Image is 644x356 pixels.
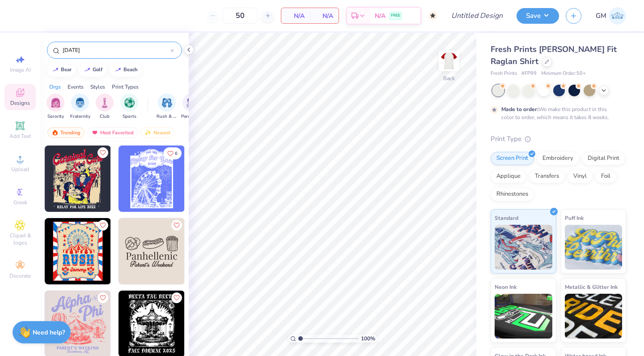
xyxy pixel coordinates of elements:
[175,151,178,156] span: 6
[110,218,177,284] img: a45cce18-9b4a-4650-93f2-987781b4858d
[112,83,139,91] div: Print Types
[568,170,593,183] div: Vinyl
[33,328,65,337] strong: Need help?
[114,67,122,73] img: trend_line.gif
[62,46,170,55] input: Try "Alpha"
[70,113,90,120] span: Fraternity
[181,94,202,120] button: filter button
[47,94,64,120] div: filter for Sorority
[491,188,534,201] div: Rhinestones
[96,94,114,120] button: filter button
[75,98,85,108] img: Fraternity Image
[157,113,177,120] span: Rush & Bid
[565,294,623,339] img: Metallic & Glitter Ink
[45,146,111,212] img: dd6829ce-e041-4ff7-b7d9-ac565d862add
[162,98,172,108] img: Rush & Bid Image
[110,63,142,77] button: beach
[70,94,90,120] div: filter for Fraternity
[287,11,305,21] span: N/A
[140,127,174,138] div: Newest
[10,99,30,107] span: Designs
[495,213,518,223] span: Standard
[110,146,177,212] img: 76adb008-77b3-43a4-8f81-fe06513f9ce4
[49,83,61,91] div: Orgs
[87,127,138,138] div: Most Favorited
[596,11,606,21] span: GM
[537,152,579,165] div: Embroidery
[529,170,565,183] div: Transfers
[491,44,617,67] span: Fresh Prints [PERSON_NAME] Fit Raglan Shirt
[13,199,27,206] span: Greek
[444,7,510,25] input: Untitled Design
[45,218,111,284] img: 04230df6-5881-4797-a3cf-148160fed7b1
[491,70,517,77] span: Fresh Prints
[223,8,258,24] input: – –
[124,98,135,108] img: Sports Image
[157,94,177,120] div: filter for Rush & Bid
[51,129,59,136] img: trending.gif
[171,292,182,303] button: Like
[9,272,31,279] span: Decorate
[96,94,114,120] div: filter for Club
[163,147,182,159] button: Like
[68,83,84,91] div: Events
[79,63,106,77] button: golf
[97,220,108,231] button: Like
[144,129,152,136] img: Newest.gif
[10,66,31,73] span: Image AI
[186,98,197,108] img: Parent's Weekend Image
[491,152,534,165] div: Screen Print
[495,225,552,270] img: Standard
[184,218,250,284] img: 19651d2a-ae30-40c6-9129-f41d8521f885
[565,213,584,223] span: Puff Ink
[70,94,90,120] button: filter button
[47,63,76,77] button: bear
[595,170,616,183] div: Foil
[582,152,625,165] div: Digital Print
[91,129,98,136] img: most_fav.gif
[119,218,185,284] img: d0c1e0f7-d2a2-4581-bfe4-043f775f5aa2
[501,106,538,113] strong: Made to order:
[375,11,386,21] span: N/A
[361,335,375,343] span: 100 %
[93,67,102,72] div: golf
[440,52,458,70] img: Back
[157,94,177,120] button: filter button
[119,146,185,212] img: d3c69d4f-08c4-42b5-9be2-a7eb336609e8
[184,146,250,212] img: 0d108378-1fd2-4fa2-a035-81e153de5e4b
[541,70,586,77] span: Minimum Order: 50 +
[443,74,455,82] div: Back
[47,127,85,138] div: Trending
[90,83,105,91] div: Styles
[565,225,623,270] img: Puff Ink
[11,166,29,173] span: Upload
[181,113,202,120] span: Parent's Weekend
[609,7,626,25] img: Gemma Mowatt
[97,292,108,303] button: Like
[495,294,552,339] img: Neon Ink
[181,94,202,120] div: filter for Parent's Weekend
[47,94,64,120] button: filter button
[501,105,611,121] div: We make this product in this color to order, which means it takes 8 weeks.
[9,133,31,140] span: Add Text
[521,70,537,77] span: # FP99
[100,98,110,108] img: Club Image
[491,170,526,183] div: Applique
[120,94,138,120] button: filter button
[171,220,182,231] button: Like
[495,282,517,292] span: Neon Ink
[123,67,138,72] div: beach
[123,113,136,120] span: Sports
[52,67,59,73] img: trend_line.gif
[565,282,618,292] span: Metallic & Glitter Ink
[97,147,108,158] button: Like
[517,8,559,24] button: Save
[84,67,91,73] img: trend_line.gif
[391,13,400,19] span: FREE
[51,98,61,108] img: Sorority Image
[100,113,110,120] span: Club
[491,134,626,144] div: Print Type
[4,232,36,246] span: Clipart & logos
[315,11,333,21] span: N/A
[596,7,626,25] a: GM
